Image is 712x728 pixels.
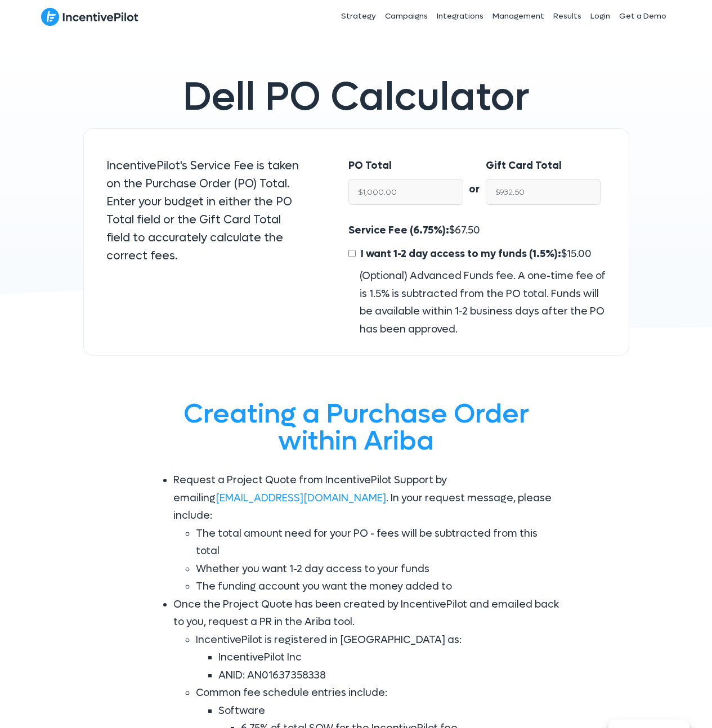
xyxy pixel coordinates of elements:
a: Results [549,2,586,30]
span: Creating a Purchase Order within Ariba [183,396,529,459]
a: Integrations [432,2,488,30]
p: IncentivePilot's Service Fee is taken on the Purchase Order (PO) Total. Enter your budget in eith... [106,157,304,265]
input: I want 1-2 day access to my funds (1.5%):$15.00 [348,250,356,257]
a: Campaigns [380,2,432,30]
nav: Header Menu [259,2,671,30]
a: Strategy [337,2,380,30]
span: 15.00 [567,248,592,260]
img: IncentivePilot [41,7,138,26]
a: Get a Demo [615,2,671,30]
span: Service Fee (6.75%): [348,224,449,237]
span: I want 1-2 day access to my funds (1.5%): [361,248,561,260]
label: Gift Card Total [486,157,562,175]
div: (Optional) Advanced Funds fee. A one-time fee of is 1.5% is subtracted from the PO total. Funds w... [348,267,606,338]
li: The funding account you want the money added to [196,578,562,596]
div: or [463,157,486,199]
span: 67.50 [455,224,480,237]
a: Management [488,2,549,30]
li: IncentivePilot is registered in [GEOGRAPHIC_DATA] as: [196,631,562,685]
div: $ [348,222,606,338]
li: Whether you want 1-2 day access to your funds [196,560,562,578]
a: Login [586,2,615,30]
span: Dell PO Calculator [183,71,530,123]
li: IncentivePilot Inc [218,649,562,667]
a: [EMAIL_ADDRESS][DOMAIN_NAME] [216,492,386,505]
li: ANID: AN01637358338 [218,667,562,685]
li: Request a Project Quote from IncentivePilot Support by emailing . In your request message, please... [173,471,562,596]
label: PO Total [348,157,392,175]
li: The total amount need for your PO - fees will be subtracted from this total [196,525,562,560]
span: $ [358,248,592,260]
